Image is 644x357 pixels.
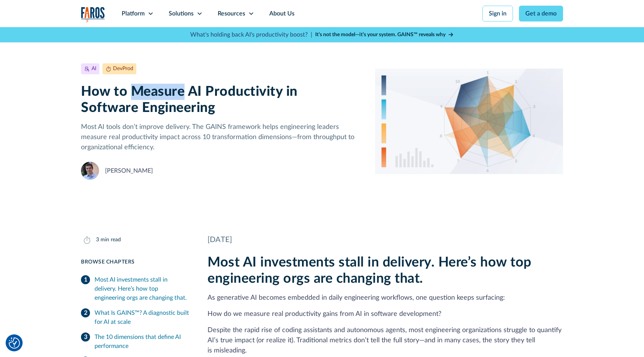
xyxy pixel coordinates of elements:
[169,9,194,18] div: Solutions
[208,309,563,319] p: How do we measure real productivity gains from AI in software development?
[105,166,153,175] div: [PERSON_NAME]
[122,9,145,18] div: Platform
[101,236,121,244] div: min read
[375,63,563,180] img: Ten dimensions of AI transformation
[9,337,20,349] img: Revisit consent button
[92,65,96,73] div: AI
[315,32,446,37] strong: It’s not the model—it’s your system. GAINS™ reveals why
[81,7,105,22] a: home
[519,6,563,21] a: Get a demo
[9,337,20,349] button: Cookie Settings
[95,332,189,351] div: The 10 dimensions that define AI performance
[208,325,563,356] p: Despite the rapid rise of coding assistants and autonomous agents, most engineering organizations...
[81,272,189,305] a: Most AI investments stall in delivery. Here’s how top engineering orgs are changing that.
[208,254,563,287] h2: Most AI investments stall in delivery. Here’s how top engineering orgs are changing that.
[81,329,189,354] a: The 10 dimensions that define AI performance
[208,293,563,303] p: As generative AI becomes embedded in daily engineering workflows, one question keeps surfacing:
[208,234,563,245] div: [DATE]
[81,84,363,116] h1: How to Measure AI Productivity in Software Engineering
[81,7,105,22] img: Logo of the analytics and reporting company Faros.
[95,275,189,302] div: Most AI investments stall in delivery. Here’s how top engineering orgs are changing that.
[113,65,133,73] div: DevProd
[81,122,363,153] p: Most AI tools don’t improve delivery. The GAINS framework helps engineering leaders measure real ...
[315,31,454,39] a: It’s not the model—it’s your system. GAINS™ reveals why
[482,6,513,21] a: Sign in
[218,9,245,18] div: Resources
[96,236,99,244] div: 3
[190,30,312,39] p: What's holding back AI's productivity boost? |
[95,308,189,326] div: What Is GAINS™? A diagnostic built for AI at scale
[81,258,189,266] div: Browse Chapters
[81,162,99,180] img: Thierry Donneau-Golencer
[81,305,189,329] a: What Is GAINS™? A diagnostic built for AI at scale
